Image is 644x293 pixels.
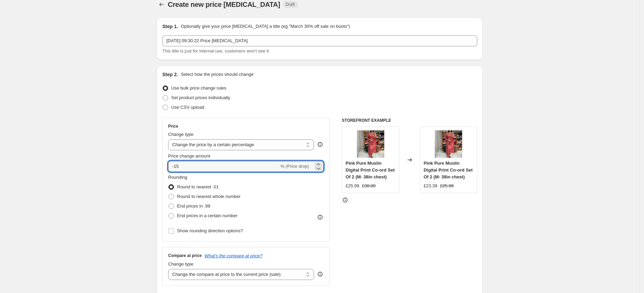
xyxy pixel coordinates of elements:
img: WhatsAppImage2023-12-27at11.53.38PM_80x.jpg [357,130,384,158]
img: WhatsAppImage2023-12-27at11.53.38PM_80x.jpg [435,130,462,158]
h2: Step 2. [162,71,178,78]
span: Round to nearest .01 [177,184,219,189]
div: help [317,271,324,278]
p: Select how the prices should change [181,71,254,78]
button: What's the compare at price? [204,253,262,258]
span: End prices in a certain number [177,213,237,218]
span: This title is just for internal use, customers won't see it [162,48,269,54]
span: Round to nearest whole number [177,194,241,199]
span: Price change amount [168,153,210,159]
span: £38.00 [362,183,376,188]
h2: Step 1. [162,23,178,30]
span: Change type [168,132,194,137]
span: Change type [168,261,194,267]
input: 30% off holiday sale [162,35,477,46]
input: -15 [168,161,279,172]
span: Set product prices individually [171,95,230,100]
h3: Price [168,124,178,129]
span: End prices in .99 [177,203,210,209]
span: £23.39 [424,183,437,188]
span: Pink Pure Muslin Digital Print Co-ord Set Of 2 (M- 38in chest) [424,161,473,179]
span: Use CSV upload [171,105,204,110]
span: Draft [286,2,295,7]
span: Use bulk price change rules [171,85,226,91]
p: Optionally give your price [MEDICAL_DATA] a title (eg "March 30% off sale on boots") [181,23,350,30]
span: Create new price [MEDICAL_DATA] [168,1,280,8]
span: % (Price drop) [280,164,309,169]
span: £25.99 [346,183,359,188]
span: Rounding [168,175,187,180]
span: Pink Pure Muslin Digital Print Co-ord Set Of 2 (M- 38in chest) [346,161,395,179]
span: Show rounding direction options? [177,228,243,233]
h3: Compare at price [168,253,202,258]
div: help [317,141,324,148]
h6: STOREFRONT EXAMPLE [342,118,477,123]
span: £25.99 [440,183,454,188]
